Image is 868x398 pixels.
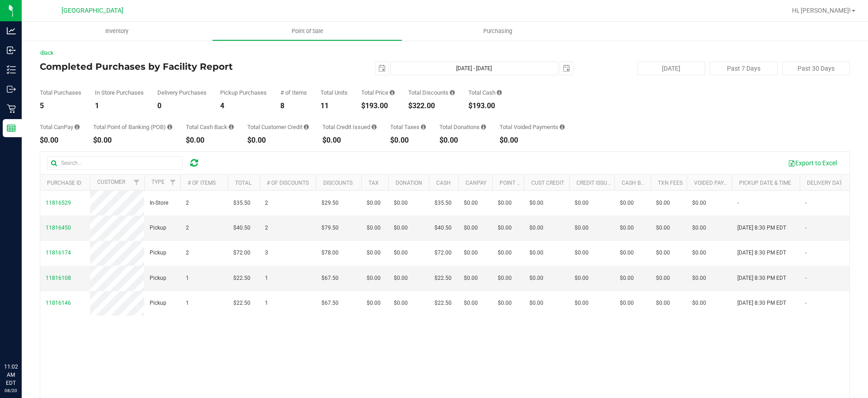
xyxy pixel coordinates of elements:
[439,124,486,130] div: Total Donations
[7,26,16,35] inline-svg: Analytics
[434,224,452,232] span: $40.50
[498,249,512,257] span: $0.00
[46,225,71,231] span: 11816450
[212,22,402,41] a: Point of Sale
[737,224,786,232] span: [DATE] 8:30 PM EDT
[167,124,172,130] i: Sum of the successful, non-voided point-of-banking payment transactions, both via payment termina...
[97,179,125,185] a: Customer
[620,299,634,307] span: $0.00
[531,180,564,186] a: Cust Credit
[46,275,71,281] span: 11816108
[782,62,850,75] button: Past 30 Days
[394,199,408,207] span: $0.00
[464,224,478,232] span: $0.00
[322,124,377,130] div: Total Credit Issued
[576,180,614,186] a: Credit Issued
[792,7,851,14] span: Hi, [PERSON_NAME]!
[321,274,339,283] span: $67.50
[376,62,388,75] span: select
[498,299,512,307] span: $0.00
[265,249,268,257] span: 3
[658,180,683,186] a: Txn Fees
[464,274,478,283] span: $0.00
[497,90,502,96] i: Sum of the successful, non-voided cash payment transactions for all purchases in the date range. ...
[323,180,353,186] a: Discounts
[394,299,408,307] span: $0.00
[186,124,234,130] div: Total Cash Back
[93,124,172,130] div: Total Point of Banking (POB)
[40,62,310,72] h4: Completed Purchases by Facility Report
[805,274,807,283] span: -
[498,274,512,283] span: $0.00
[279,27,335,35] span: Point of Sale
[265,199,268,207] span: 2
[233,299,250,307] span: $22.50
[500,137,565,144] div: $0.00
[47,180,81,186] a: Purchase ID
[150,299,166,307] span: Pickup
[47,156,183,170] input: Search...
[394,249,408,257] span: $0.00
[560,62,573,75] span: select
[220,90,267,96] div: Pickup Purchases
[575,299,589,307] span: $0.00
[464,299,478,307] span: $0.00
[361,102,395,110] div: $193.00
[93,27,141,35] span: Inventory
[150,249,166,257] span: Pickup
[434,249,452,257] span: $72.00
[304,124,309,130] i: Sum of the successful, non-voided payments using account credit for all purchases in the date range.
[656,249,670,257] span: $0.00
[95,90,144,96] div: In Store Purchases
[233,274,250,283] span: $22.50
[367,224,381,232] span: $0.00
[575,224,589,232] span: $0.00
[807,180,845,186] a: Delivery Date
[7,65,16,74] inline-svg: Inventory
[265,299,268,307] span: 1
[529,299,543,307] span: $0.00
[434,274,452,283] span: $22.50
[408,102,455,110] div: $322.00
[321,299,339,307] span: $67.50
[372,124,377,130] i: Sum of all account credit issued for all refunds from returned purchases in the date range.
[694,180,739,186] a: Voided Payment
[390,124,426,130] div: Total Taxes
[40,124,80,130] div: Total CanPay
[439,137,486,144] div: $0.00
[40,137,80,144] div: $0.00
[402,22,593,41] a: Purchasing
[656,274,670,283] span: $0.00
[737,274,786,283] span: [DATE] 8:30 PM EDT
[265,274,268,283] span: 1
[622,180,651,186] a: Cash Back
[40,102,81,110] div: 5
[434,199,452,207] span: $35.50
[46,300,71,306] span: 11816146
[390,90,395,96] i: Sum of the total prices of all purchases in the date range.
[233,249,250,257] span: $72.00
[710,62,778,75] button: Past 7 Days
[157,90,207,96] div: Delivery Purchases
[692,299,706,307] span: $0.00
[7,104,16,113] inline-svg: Retail
[4,387,18,394] p: 08/20
[150,199,168,207] span: In-Store
[575,274,589,283] span: $0.00
[186,299,189,307] span: 1
[529,199,543,207] span: $0.00
[782,155,843,171] button: Export to Excel
[481,124,486,130] i: Sum of all round-up-to-next-dollar total price adjustments for all purchases in the date range.
[150,224,166,232] span: Pickup
[321,102,348,110] div: 11
[805,299,807,307] span: -
[46,200,71,206] span: 11816529
[500,180,564,186] a: Point of Banking (POB)
[390,137,426,144] div: $0.00
[220,102,267,110] div: 4
[280,90,307,96] div: # of Items
[233,199,250,207] span: $35.50
[620,199,634,207] span: $0.00
[186,249,189,257] span: 2
[620,274,634,283] span: $0.00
